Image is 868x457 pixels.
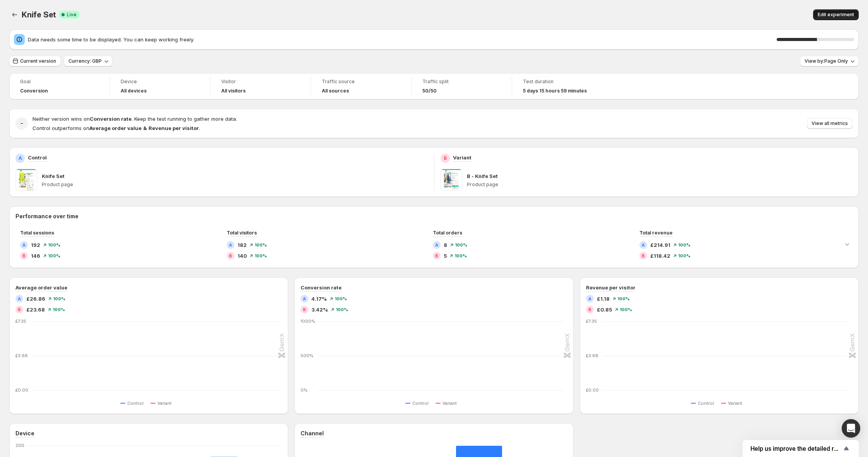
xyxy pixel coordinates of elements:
[64,56,113,67] button: Currency: GBP
[523,88,587,94] span: 5 days 15 hours 59 minutes
[642,243,645,247] h2: A
[21,120,23,127] h2: -
[301,430,324,437] h3: Channel
[120,399,147,408] button: Control
[301,387,308,393] text: 0%
[67,12,77,18] span: Live
[121,88,147,94] h4: All devices
[691,399,717,408] button: Control
[301,284,342,291] h3: Conversion rate
[322,88,349,94] h4: All sources
[422,79,501,85] span: Traffic split
[143,125,147,131] strong: &
[301,353,313,358] text: 500%
[311,295,327,303] span: 4.17%
[53,307,65,312] span: 100 %
[444,241,447,249] span: 8
[311,306,328,313] span: 3.42%
[586,387,599,393] text: £0.00
[255,253,267,258] span: 100 %
[301,318,315,324] text: 1000%
[149,125,199,131] strong: Revenue per visitor
[812,120,848,127] span: View all metrics
[433,230,462,236] span: Total orders
[32,125,200,131] span: Control outperforms on .
[121,78,199,95] a: DeviceAll devices
[227,230,257,236] span: Total visitors
[642,253,645,258] h2: B
[15,353,28,358] text: £3.68
[650,252,670,260] span: £118.42
[588,307,591,312] h2: B
[15,169,37,191] img: Knife Set
[157,400,172,406] span: Variant
[435,253,438,258] h2: B
[335,296,347,301] span: 100 %
[15,430,34,437] h3: Device
[336,307,348,312] span: 100 %
[728,400,742,406] span: Variant
[32,116,237,122] span: Neither version wins on . Keep the test running to gather more data.
[721,399,745,408] button: Variant
[221,79,300,85] span: Visitor
[412,400,429,406] span: Control
[26,295,45,303] span: £26.86
[20,230,54,236] span: Total sessions
[444,252,447,260] span: 5
[255,243,267,247] span: 100 %
[322,79,400,85] span: Traffic source
[22,253,26,258] h2: B
[9,56,61,67] button: Current version
[22,243,26,247] h2: A
[19,155,22,161] h2: A
[90,116,132,122] strong: Conversion rate
[15,318,26,324] text: £7.35
[443,400,457,406] span: Variant
[48,253,60,258] span: 100 %
[620,307,632,312] span: 100 %
[523,79,602,85] span: Test duration
[229,243,232,247] h2: A
[813,9,859,20] button: Edit experiment
[20,58,56,64] span: Current version
[444,155,447,161] h2: B
[698,400,714,406] span: Control
[15,284,67,291] h3: Average order value
[422,78,501,95] a: Traffic split50/50
[53,296,65,301] span: 100 %
[436,399,460,408] button: Variant
[586,353,598,358] text: £3.68
[121,79,199,85] span: Device
[15,212,853,220] h2: Performance over time
[221,78,300,95] a: VisitorAll visitors
[303,307,306,312] h2: B
[441,169,462,191] img: B - Knife Set
[229,253,232,258] h2: B
[588,296,591,301] h2: A
[650,241,670,249] span: £214.91
[586,318,597,324] text: £7.35
[455,253,467,258] span: 100 %
[28,154,47,161] p: Control
[303,296,306,301] h2: A
[89,125,142,131] strong: Average order value
[42,181,428,188] p: Product page
[405,399,432,408] button: Control
[617,296,630,301] span: 100 %
[15,387,28,393] text: £0.00
[586,284,636,291] h3: Revenue per visitor
[15,443,24,448] text: 200
[818,12,854,18] span: Edit experiment
[322,78,400,95] a: Traffic sourceAll sources
[42,172,65,180] p: Knife Set
[842,419,860,438] div: Open Intercom Messenger
[800,56,859,67] button: View by:Page Only
[26,306,45,313] span: £23.68
[20,88,48,94] span: Conversion
[20,78,99,95] a: GoalConversion
[20,79,99,85] span: Goal
[750,445,842,452] span: Help us improve the detailed report for A/B campaigns
[639,230,673,236] span: Total revenue
[678,253,690,258] span: 100 %
[597,306,612,313] span: £0.85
